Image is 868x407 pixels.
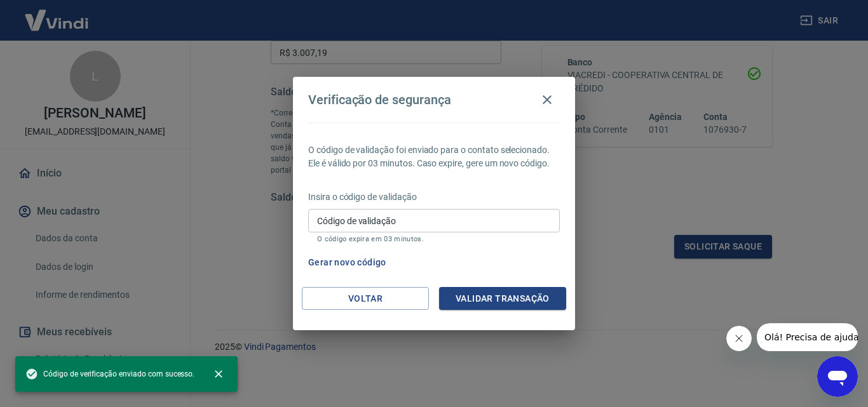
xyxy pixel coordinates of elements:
iframe: Fechar mensagem [726,326,752,351]
button: Voltar [302,287,429,310]
iframe: Mensagem da empresa [757,323,858,351]
span: Código de verificação enviado com sucesso. [25,368,194,380]
p: Insira o código de validação [308,190,560,204]
span: Olá! Precisa de ajuda? [8,9,107,19]
iframe: Botão para abrir a janela de mensagens [817,356,858,397]
p: O código de validação foi enviado para o contato selecionado. Ele é válido por 03 minutos. Caso e... [308,143,560,170]
button: Validar transação [439,287,566,310]
button: Gerar novo código [303,251,391,274]
p: O código expira em 03 minutos. [317,235,551,243]
h4: Verificação de segurança [308,92,451,107]
button: close [205,360,233,388]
